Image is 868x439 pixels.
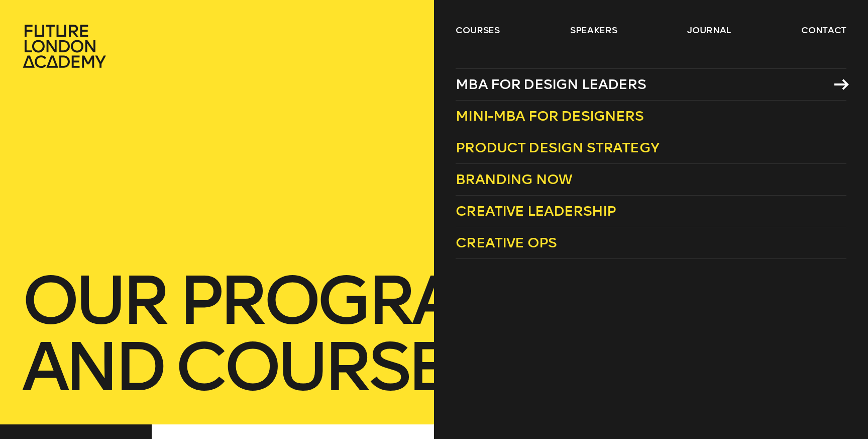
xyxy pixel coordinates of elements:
a: journal [687,24,731,36]
span: MBA for Design Leaders [456,76,646,93]
a: Product Design Strategy [456,132,846,164]
span: Mini-MBA for Designers [456,108,643,124]
a: courses [456,24,500,36]
a: contact [801,24,846,36]
a: MBA for Design Leaders [456,68,846,101]
a: Mini-MBA for Designers [456,101,846,132]
span: Product Design Strategy [456,139,659,156]
a: speakers [570,24,617,36]
span: Creative Leadership [456,203,616,219]
a: Branding Now [456,164,846,196]
span: Branding Now [456,171,572,188]
span: Creative Ops [456,234,557,251]
a: Creative Leadership [456,196,846,227]
a: Creative Ops [456,227,846,259]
